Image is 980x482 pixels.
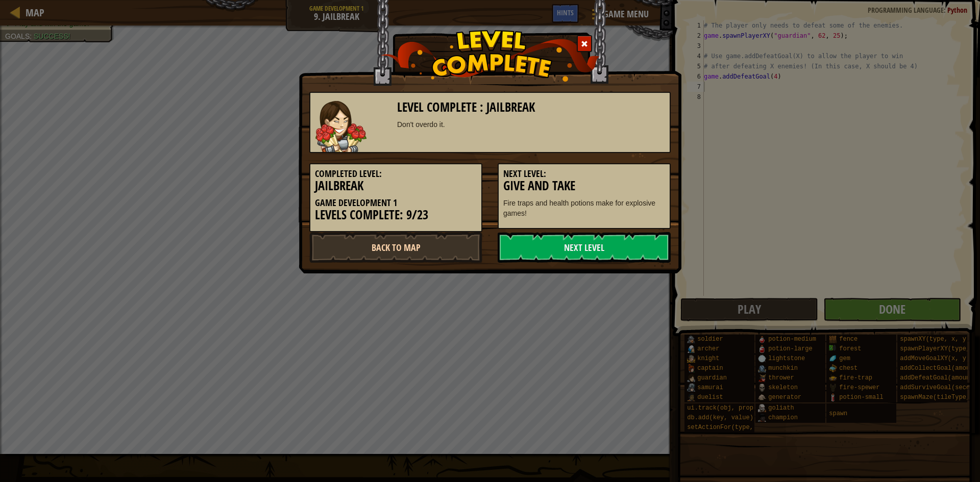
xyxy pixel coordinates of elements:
[381,30,600,82] img: level_complete.png
[309,232,482,263] a: Back to Map
[397,100,665,114] h3: Level Complete : Jailbreak
[498,232,671,263] a: Next Level
[315,169,477,179] h5: Completed Level:
[315,208,477,222] h3: Levels Complete: 9/23
[503,179,665,193] h3: Give and Take
[397,119,665,130] div: Don't overdo it.
[503,169,665,179] h5: Next Level:
[315,198,477,208] h5: Game Development 1
[315,101,366,152] img: guardian.png
[315,179,477,193] h3: Jailbreak
[503,198,665,218] p: Fire traps and health potions make for explosive games!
